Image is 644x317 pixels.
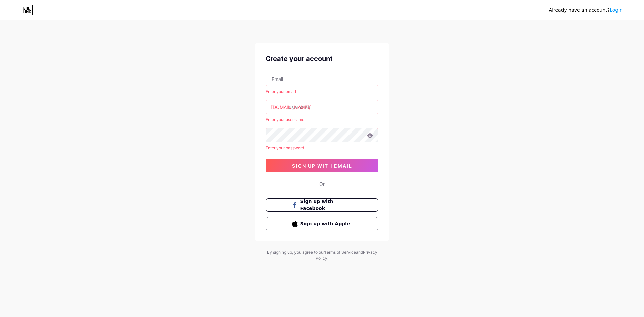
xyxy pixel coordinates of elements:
[292,163,352,169] span: sign up with email
[271,104,311,111] div: [DOMAIN_NAME]/
[266,145,378,151] div: Enter your password
[266,217,378,230] button: Sign up with Apple
[266,198,378,212] button: Sign up with Facebook
[300,198,352,212] span: Sign up with Facebook
[266,54,378,64] div: Create your account
[549,7,623,14] div: Already have an account?
[319,180,325,188] div: Or
[300,220,352,227] span: Sign up with Apple
[266,72,378,86] input: Email
[266,100,378,114] input: username
[266,89,378,95] div: Enter your email
[265,249,379,261] div: By signing up, you agree to our and .
[610,7,623,13] a: Login
[324,250,356,255] a: Terms of Service
[266,117,378,123] div: Enter your username
[266,159,378,172] button: sign up with email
